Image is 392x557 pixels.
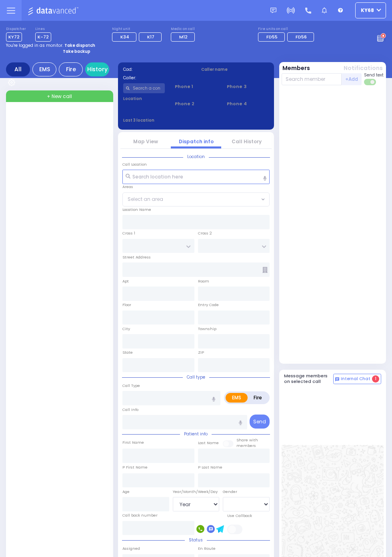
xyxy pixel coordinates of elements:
[185,537,207,543] span: Status
[270,8,276,14] img: message.svg
[122,440,144,445] label: First Name
[179,138,214,145] a: Dispatch info
[122,465,148,470] label: P First Name
[35,27,51,32] label: Lines
[201,66,269,72] label: Caller name
[372,375,379,383] span: 1
[284,373,334,384] h5: Message members on selected call
[282,64,310,72] button: Members
[266,34,278,40] span: FD55
[183,154,209,160] span: Location
[198,302,219,308] label: Entry Code
[175,100,217,107] span: Phone 2
[128,196,163,203] span: Select an area
[236,443,256,448] span: members
[85,62,109,76] a: History
[122,302,131,308] label: Floor
[227,83,269,90] span: Phone 3
[122,546,140,551] label: Assigned
[35,32,51,42] span: K-72
[120,34,129,40] span: K34
[123,75,191,81] label: Caller:
[282,73,342,85] input: Search member
[173,489,220,495] div: Year/Month/Week/Day
[28,6,81,16] img: Logo
[180,431,212,437] span: Patient info
[333,374,381,384] button: Internal Chat 1
[63,48,90,54] strong: Take backup
[6,27,26,32] label: Dispatcher
[223,489,237,495] label: Gender
[296,34,307,40] span: FD56
[122,207,151,212] label: Location Name
[198,465,222,470] label: P Last Name
[122,407,138,413] label: Call Info
[64,42,95,48] strong: Take dispatch
[6,32,22,42] span: KY72
[198,230,212,236] label: Cross 2
[344,64,383,72] button: Notifications
[123,83,165,93] input: Search a contact
[147,34,154,40] span: K17
[361,7,374,14] span: ky68
[198,278,209,284] label: Room
[227,100,269,107] span: Phone 4
[6,42,63,48] span: You're logged in as monitor.
[59,62,83,76] div: Fire
[122,278,129,284] label: Apt
[250,415,270,429] button: Send
[32,62,56,76] div: EMS
[122,230,135,236] label: Cross 1
[122,513,158,518] label: Call back number
[123,66,191,72] label: Cad:
[47,93,72,100] span: + New call
[123,117,196,123] label: Last 3 location
[122,184,133,190] label: Areas
[247,393,268,403] label: Fire
[6,62,30,76] div: All
[227,513,252,519] label: Use Callback
[175,83,217,90] span: Phone 1
[232,138,262,145] a: Call History
[364,72,384,78] span: Send text
[226,393,248,403] label: EMS
[258,27,316,32] label: Fire units on call
[133,138,158,145] a: Map View
[179,34,188,40] span: M12
[341,376,370,382] span: Internal Chat
[198,350,204,355] label: ZIP
[355,2,386,18] button: ky68
[122,383,140,389] label: Call Type
[335,377,339,381] img: comment-alt.png
[122,489,130,495] label: Age
[198,546,216,551] label: En Route
[122,350,133,355] label: State
[198,326,216,332] label: Township
[236,437,258,443] small: Share with
[112,27,164,32] label: Night unit
[198,440,219,446] label: Last Name
[123,96,165,102] label: Location
[122,170,270,184] input: Search location here
[183,374,209,380] span: Call type
[122,254,151,260] label: Street Address
[262,267,268,273] span: Other building occupants
[171,27,197,32] label: Medic on call
[122,162,147,167] label: Call Location
[364,78,377,86] label: Turn off text
[122,326,130,332] label: City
